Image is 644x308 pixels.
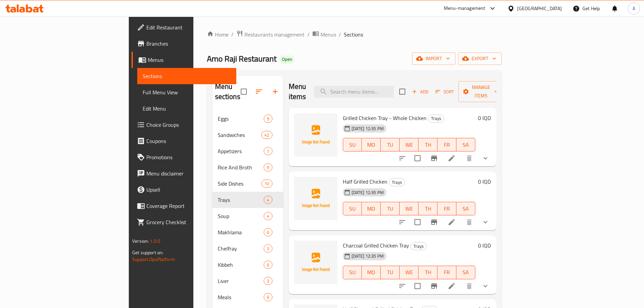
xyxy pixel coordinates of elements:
[262,132,272,138] span: 42
[314,86,394,98] input: search
[294,177,337,220] img: Half Grilled Chicken
[463,54,496,63] span: export
[148,56,231,64] span: Menus
[132,182,236,198] a: Upsell
[218,180,262,188] div: Side Dishes
[343,266,362,279] button: SU
[264,277,272,285] div: items
[132,117,236,133] a: Choice Groups
[437,202,456,215] button: FR
[437,266,456,279] button: FR
[478,113,491,123] h6: 0 IQD
[307,30,310,39] li: /
[132,237,149,245] span: Version:
[409,87,431,97] button: Add
[464,83,498,100] span: Manage items
[132,214,236,230] a: Grocery Checklist
[267,84,283,100] button: Add section
[410,242,427,250] div: Trays
[381,266,400,279] button: TU
[264,164,272,171] span: 9
[349,125,386,132] span: [DATE] 12:35 PM
[132,165,236,182] a: Menu disclaimer
[264,294,272,301] span: 6
[426,278,442,294] button: Branch-specific-item
[218,115,264,123] span: Eggs
[481,282,490,290] svg: Show Choices
[212,273,283,289] div: Liver3
[212,175,283,192] div: Side Dishes10
[383,140,397,150] span: TU
[461,278,477,294] button: delete
[264,245,272,252] span: 3
[343,138,362,151] button: SU
[251,84,267,100] span: Sort sections
[448,154,456,162] a: Edit menu item
[146,169,231,177] span: Menu disclaimer
[264,148,272,155] span: 1
[389,179,405,186] span: Trays
[212,257,283,273] div: Kibbeh6
[428,115,444,123] div: Trays
[418,54,450,63] span: import
[143,104,231,113] span: Edit Menu
[137,68,236,84] a: Sections
[262,181,272,187] span: 10
[456,202,475,215] button: SA
[146,153,231,161] span: Promotions
[264,116,272,122] span: 9
[434,87,456,97] button: Sort
[364,267,378,277] span: MO
[320,30,336,39] span: Menus
[381,138,400,151] button: TU
[261,180,272,188] div: items
[440,267,454,277] span: FR
[458,52,502,65] button: export
[481,154,490,162] svg: Show Choices
[132,248,163,257] span: Get support on:
[349,253,386,259] span: [DATE] 12:35 PM
[448,218,456,226] a: Edit menu item
[137,100,236,117] a: Edit Menu
[346,204,359,214] span: SU
[146,23,231,31] span: Edit Restaurant
[212,159,283,175] div: Rice And Broth9
[412,52,455,65] button: import
[481,218,490,226] svg: Show Choices
[477,150,494,166] button: show more
[264,228,272,236] div: items
[456,266,475,279] button: SA
[132,19,236,35] a: Edit Restaurant
[264,229,272,236] span: 6
[146,186,231,194] span: Upsell
[264,197,272,203] span: 4
[143,72,231,80] span: Sections
[212,192,283,208] div: Trays4
[343,240,409,251] span: Charcoal Grilled Chicken Tray
[343,176,387,187] span: Half Grilled Chicken
[212,143,283,159] div: Appetizers1
[400,138,419,151] button: WE
[218,293,264,301] div: Meals
[477,214,494,230] button: show more
[207,51,277,66] span: Amo Raji Restaurant
[264,261,272,269] div: items
[218,228,264,236] div: Makhlama
[421,267,435,277] span: TH
[419,138,437,151] button: TH
[137,84,236,100] a: Full Menu View
[236,30,305,39] a: Restaurants management
[218,212,264,220] span: Soup
[264,213,272,219] span: 4
[346,267,359,277] span: SU
[289,81,306,102] h2: Menu items
[426,150,442,166] button: Branch-specific-item
[440,204,454,214] span: FR
[132,133,236,149] a: Coupons
[264,196,272,204] div: items
[218,131,262,139] span: Sandwiches
[218,196,264,204] span: Trays
[218,147,264,155] div: Appetizers
[207,30,502,39] nav: breadcrumb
